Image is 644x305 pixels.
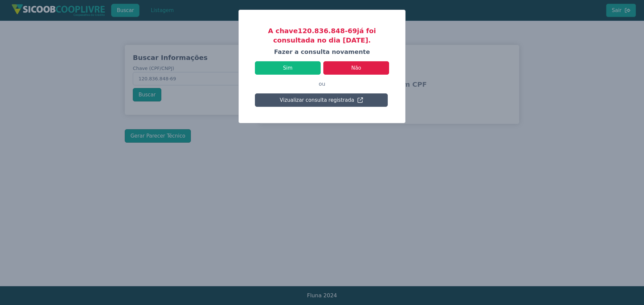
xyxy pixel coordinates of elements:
button: Não [323,61,389,75]
h3: A chave 120.836.848-69 já foi consultada no dia [DATE]. [255,26,389,45]
p: ou [255,75,389,93]
button: Vizualizar consulta registrada [255,93,388,107]
button: Sim [255,61,321,75]
h4: Fazer a consulta novamente [255,48,389,56]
